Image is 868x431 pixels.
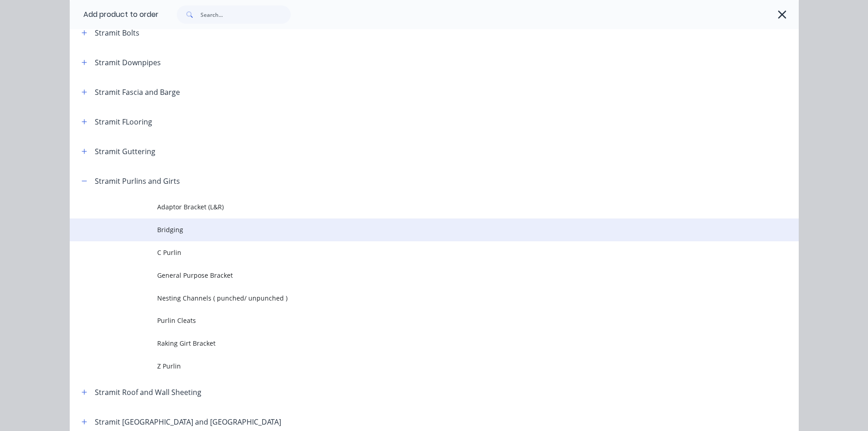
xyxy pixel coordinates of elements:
[95,87,180,98] div: Stramit Fascia and Barge
[157,293,670,303] span: Nesting Channels ( punched/ unpunched )
[157,338,670,348] span: Raking Girt Bracket
[157,248,670,257] span: C Purlin
[95,176,180,187] div: Stramit Purlins and Girts
[157,270,670,280] span: General Purpose Bracket
[95,116,152,127] div: Stramit FLooring
[157,225,670,234] span: Bridging
[157,202,670,212] span: Adaptor Bracket (L&R)
[95,146,155,157] div: Stramit Guttering
[200,5,291,24] input: Search...
[157,316,670,325] span: Purlin Cleats
[95,57,161,68] div: Stramit Downpipes
[95,387,201,398] div: Stramit Roof and Wall Sheeting
[157,361,670,371] span: Z Purlin
[95,27,139,38] div: Stramit Bolts
[95,416,281,427] div: Stramit [GEOGRAPHIC_DATA] and [GEOGRAPHIC_DATA]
